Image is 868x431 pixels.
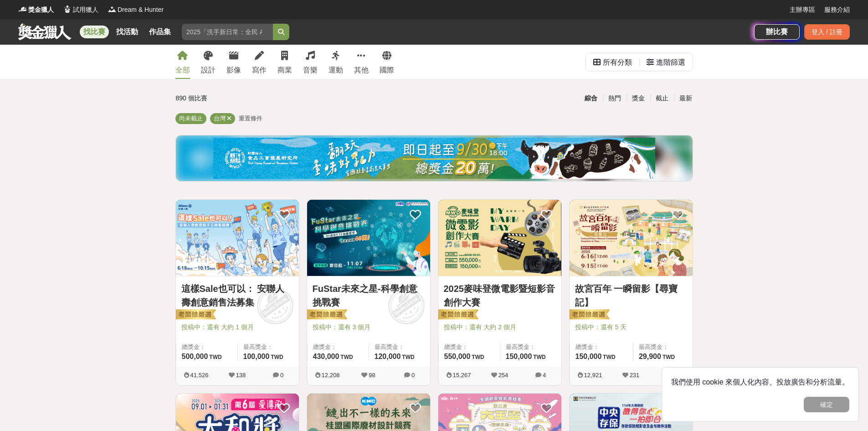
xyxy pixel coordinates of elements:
[804,397,849,412] button: 確定
[380,45,394,79] a: 國際
[630,372,640,379] span: 231
[18,5,54,15] a: Logo獎金獵人
[145,26,175,38] a: 作品集
[243,343,293,352] span: 最高獎金：
[506,353,532,360] span: 150,000
[650,90,674,106] div: 截止
[226,45,241,79] a: 影像
[213,138,655,179] img: ea6d37ea-8c75-4c97-b408-685919e50f13.jpg
[313,322,425,332] span: 投稿中：還有 3 個月
[63,5,72,14] img: Logo
[375,343,425,352] span: 最高獎金：
[671,378,849,386] span: 我們使用 cookie 來個人化內容、投放廣告和分析流量。
[18,5,27,14] img: Logo
[437,309,478,322] img: 老闆娘嚴選
[575,343,627,352] span: 總獎金：
[307,200,430,276] a: Cover Image
[579,90,603,106] div: 綜合
[176,200,299,276] img: Cover Image
[498,372,508,379] span: 254
[438,200,561,276] img: Cover Image
[63,5,98,15] a: Logo試用獵人
[226,65,241,76] div: 影像
[252,45,267,79] a: 寫作
[444,282,556,309] a: 2025麥味登微電影暨短影音創作大賽
[307,200,430,276] img: Cover Image
[113,26,142,38] a: 找活動
[533,354,545,360] span: TWD
[175,65,190,76] div: 全部
[201,65,216,76] div: 設計
[354,45,369,79] a: 其他
[181,322,293,332] span: 投稿中：還有 大約 1 個月
[313,343,363,352] span: 總獎金：
[108,5,117,14] img: Logo
[108,5,164,15] a: LogoDream & Hunter
[209,354,221,360] span: TWD
[663,354,675,360] span: TWD
[375,353,401,360] span: 120,000
[575,353,602,360] span: 150,000
[313,353,339,360] span: 430,000
[790,5,815,15] a: 主辦專區
[754,24,800,40] a: 辦比賽
[340,354,353,360] span: TWD
[575,282,687,309] a: 故宮百年 一瞬留影【尋寶記】
[73,5,98,15] span: 試用獵人
[176,200,299,276] a: Cover Image
[182,343,232,352] span: 總獎金：
[277,45,292,79] a: 商業
[543,372,546,379] span: 4
[627,90,650,106] div: 獎金
[656,53,685,72] div: 進階篩選
[236,372,246,379] span: 138
[271,354,283,360] span: TWD
[182,353,208,360] span: 500,000
[118,5,164,15] span: Dream & Hunter
[570,200,693,276] img: Cover Image
[603,90,627,106] div: 熱門
[603,354,615,360] span: TWD
[444,353,471,360] span: 550,000
[411,372,415,379] span: 0
[438,200,561,276] a: Cover Image
[182,24,273,40] input: 2025「洗手新日常：全民 ALL IN」洗手歌全台徵選
[174,309,216,322] img: 老闆娘嚴選
[472,354,484,360] span: TWD
[568,309,610,322] img: 老闆娘嚴選
[252,65,267,76] div: 寫作
[674,90,698,106] div: 最新
[176,90,348,106] div: 890 個比賽
[175,45,190,79] a: 全部
[214,115,226,122] span: 台灣
[444,322,556,332] span: 投稿中：還有 大約 2 個月
[181,282,293,309] a: 這樣Sale也可以： 安聯人壽創意銷售法募集
[201,45,216,79] a: 設計
[444,343,494,352] span: 總獎金：
[570,200,693,276] a: Cover Image
[639,353,661,360] span: 29,900
[239,115,262,122] span: 重置條件
[369,372,375,379] span: 98
[80,26,109,38] a: 找比賽
[603,53,632,72] div: 所有分類
[506,343,556,352] span: 最高獎金：
[313,282,425,309] a: FuStar未來之星-科學創意挑戰賽
[584,372,602,379] span: 12,921
[303,45,318,79] a: 音樂
[280,372,283,379] span: 0
[329,65,343,76] div: 運動
[575,322,687,332] span: 投稿中：還有 5 天
[639,343,687,352] span: 最高獎金：
[303,65,318,76] div: 音樂
[305,309,347,322] img: 老闆娘嚴選
[243,353,270,360] span: 100,000
[322,372,340,379] span: 12,208
[453,372,471,379] span: 15,267
[824,5,850,15] a: 服務介紹
[402,354,414,360] span: TWD
[804,24,850,40] div: 登入 / 註冊
[28,5,54,15] span: 獎金獵人
[380,65,394,76] div: 國際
